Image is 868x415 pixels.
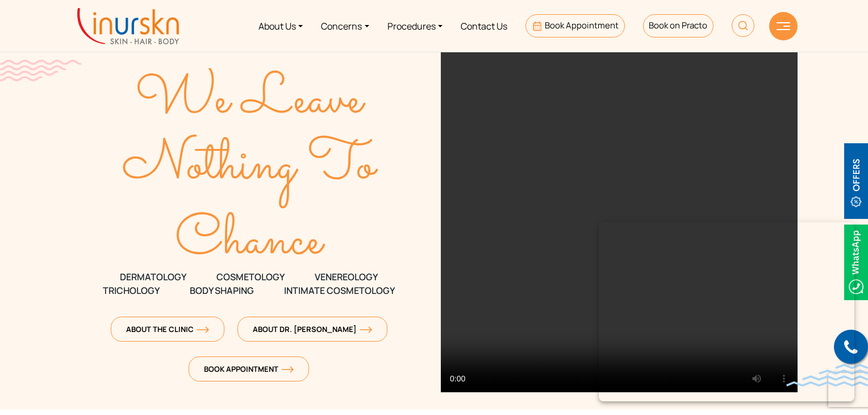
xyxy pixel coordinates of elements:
a: Concerns [312,5,378,47]
text: Chance [176,200,326,284]
span: DERMATOLOGY [120,270,186,284]
span: COSMETOLOGY [216,270,285,284]
text: Nothing To [123,124,379,208]
img: orange-arrow [197,326,209,333]
span: About The Clinic [126,324,209,334]
a: Book on Practo [643,14,713,38]
img: Whatsappicon [844,225,868,300]
a: About Dr. [PERSON_NAME]orange-arrow [237,317,387,342]
a: Procedures [378,5,452,47]
a: About Us [249,5,312,47]
img: HeaderSearch [732,14,754,37]
span: VENEREOLOGY [315,270,378,284]
img: inurskn-logo [77,8,179,44]
span: About Dr. [PERSON_NAME] [253,324,372,334]
a: Book Appointmentorange-arrow [189,356,309,381]
span: Book Appointment [204,364,294,374]
text: We Leave [135,59,366,143]
img: orange-arrow [360,326,372,333]
span: TRICHOLOGY [103,284,160,297]
img: hamLine.svg [777,22,790,30]
span: Intimate Cosmetology [284,284,395,297]
span: Book Appointment [545,19,619,31]
a: Whatsappicon [844,255,868,268]
a: Book Appointment [525,14,625,38]
span: Body Shaping [190,284,254,297]
a: Contact Us [452,5,516,47]
img: offerBt [844,143,868,219]
img: orange-arrow [281,366,294,373]
a: About The Clinicorange-arrow [111,317,224,342]
span: Book on Practo [649,19,707,31]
